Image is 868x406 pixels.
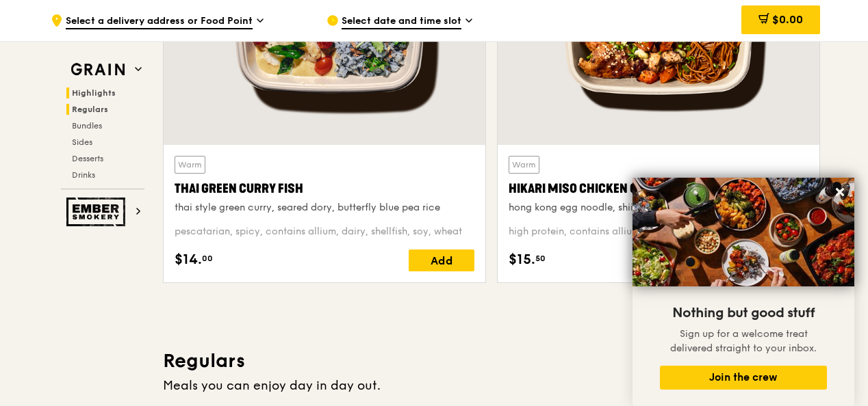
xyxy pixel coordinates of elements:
[409,249,474,271] div: Add
[66,14,253,29] span: Select a delivery address or Food Point
[175,249,202,270] span: $14.
[72,121,102,131] span: Bundles
[509,201,808,215] div: hong kong egg noodle, shiitake mushroom, roasted carrot
[670,328,817,354] span: Sign up for a welcome treat delivered straight to your inbox.
[72,105,108,114] span: Regulars
[509,156,539,174] div: Warm
[509,179,808,198] div: Hikari Miso Chicken Chow Mein
[535,253,546,264] span: 50
[509,249,535,270] span: $15.
[175,179,474,198] div: Thai Green Curry Fish
[72,154,103,163] span: Desserts
[72,88,116,98] span: Highlights
[772,13,803,26] span: $0.00
[66,57,129,82] img: Grain web logo
[509,225,808,239] div: high protein, contains allium, dairy, egg, soy, wheat
[72,137,92,147] span: Sides
[633,178,854,286] img: DSC07876-Edit02-Large.jpeg
[163,349,820,373] h3: Regulars
[66,198,129,226] img: Ember Smokery web logo
[175,225,474,239] div: pescatarian, spicy, contains allium, dairy, shellfish, soy, wheat
[672,305,815,321] span: Nothing but good stuff
[342,14,461,29] span: Select date and time slot
[175,201,474,215] div: thai style green curry, seared dory, butterfly blue pea rice
[829,181,851,203] button: Close
[202,253,213,264] span: 00
[72,170,95,180] span: Drinks
[163,376,820,395] div: Meals you can enjoy day in day out.
[175,156,205,174] div: Warm
[660,366,827,390] button: Join the crew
